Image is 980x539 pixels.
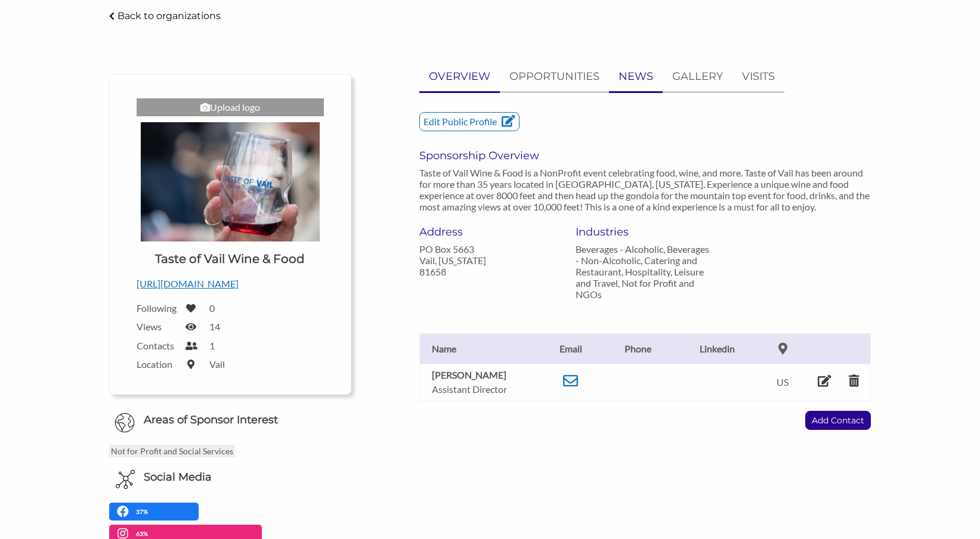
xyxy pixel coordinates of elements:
[419,149,871,162] h6: Sponsorship Overview
[419,255,558,266] p: Vail, [US_STATE]
[672,68,723,85] p: GALLERY
[429,68,490,85] p: OVERVIEW
[419,333,539,364] th: Name
[419,266,558,277] p: 81658
[115,413,135,433] img: Globe Icon
[144,470,212,485] h6: Social Media
[509,68,599,85] p: OPPORTUNITIES
[806,411,870,429] p: Add Contact
[137,358,178,370] label: Location
[116,470,135,489] img: Social Media Icon
[137,302,178,314] label: Following
[766,376,799,388] p: US
[419,167,871,212] p: Taste of Vail Wine & Food is a NonProfit event celebrating food, wine, and more. Taste of Vail ha...
[137,340,178,351] label: Contacts
[602,333,674,364] th: Phone
[209,358,225,370] label: Vail
[209,302,215,314] label: 0
[419,243,558,255] p: PO Box 5663
[419,225,558,238] h6: Address
[109,445,235,457] p: Not for Profit and Social Services
[155,250,305,267] h1: Taste of Vail Wine & Food
[420,113,519,131] p: Edit Public Profile
[576,225,714,238] h6: Industries
[137,276,324,292] p: [URL][DOMAIN_NAME]
[100,413,360,428] h6: Areas of Sponsor Interest
[137,98,324,116] div: Upload logo
[576,243,714,300] p: Beverages - Alcoholic, Beverages - Non-Alcoholic, Catering and Restaurant, Hospitality, Leisure a...
[674,333,760,364] th: Linkedin
[539,333,602,364] th: Email
[137,321,178,332] label: Views
[742,68,775,85] p: VISITS
[141,122,320,241] img: Taste of Vail Logo
[209,321,220,332] label: 14
[136,506,151,518] p: 37%
[432,369,506,380] b: [PERSON_NAME]
[432,383,533,395] p: Assistant Director
[209,340,215,351] label: 1
[118,10,221,21] p: Back to organizations
[619,68,653,85] p: NEWS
